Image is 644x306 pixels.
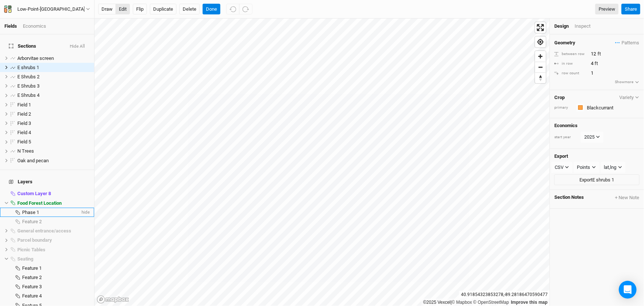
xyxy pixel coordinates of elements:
[535,22,546,33] button: Enter fullscreen
[575,23,601,30] div: Inspect
[17,111,90,117] div: Field 2
[17,256,90,262] div: Seating
[17,130,31,135] span: Field 4
[619,281,637,299] div: Open Intercom Messenger
[22,210,39,215] span: Phase 1
[150,4,176,15] button: Duplicate
[17,65,90,71] div: E shrubs 1
[17,139,31,144] span: Field 5
[22,265,90,271] div: Feature 1
[554,71,587,76] div: row count
[17,148,90,154] div: N Trees
[17,102,90,108] div: Field 1
[22,275,42,280] span: Feature 2
[555,164,564,171] div: CSV
[554,123,640,129] h4: Economics
[22,275,90,280] div: Feature 2
[554,51,587,57] div: between row
[17,6,85,13] div: Low-Point-Washburn
[17,83,90,89] div: E Shrubs 3
[17,130,90,136] div: Field 4
[595,4,619,15] a: Preview
[615,79,640,85] button: Showmore
[535,73,546,83] span: Reset bearing to north
[535,37,546,47] button: Find my location
[226,4,240,15] button: Undo (^z)
[98,4,116,15] button: draw
[614,194,640,201] button: + New Note
[581,132,603,143] button: 2025
[615,39,640,47] button: Patterns
[535,62,546,72] span: Zoom out
[615,39,639,47] span: Patterns
[17,200,62,206] span: Food Forest Location
[17,65,39,70] span: E shrubs 1
[17,158,49,163] span: Oak and pecan
[4,5,90,13] button: Low-Point-[GEOGRAPHIC_DATA]
[179,4,200,15] button: Delete
[17,139,90,145] div: Field 5
[511,300,548,305] a: Improve this map
[239,4,252,15] button: Redo (^Z)
[17,228,90,234] div: General entrance/access
[17,120,31,126] span: Field 3
[80,208,90,217] span: hide
[554,95,565,101] h4: Crop
[554,194,584,201] span: Section Notes
[17,237,90,243] div: Parcel boundary
[554,23,569,30] div: Design
[473,300,509,305] a: OpenStreetMap
[17,247,90,253] div: Picnic Tables
[554,153,640,159] h4: Export
[585,103,640,112] input: Blackcurrant
[22,210,80,215] div: Phase 1
[116,4,130,15] button: edit
[551,162,572,173] button: CSV
[423,299,548,306] div: |
[17,247,45,252] span: Picnic Tables
[17,228,71,234] span: General entrance/access
[423,300,451,305] a: ©2025 Vexcel
[574,162,599,173] button: Points
[554,135,580,140] div: start year
[22,219,42,224] span: Feature 2
[17,200,90,206] div: Food Forest Location
[97,295,129,304] a: Mapbox logo
[23,23,46,30] div: Economics
[17,74,39,79] span: E Shrubs 2
[535,51,546,62] button: Zoom in
[17,92,90,98] div: E Shrubs 4
[133,4,147,15] button: Flip
[22,293,90,299] div: Feature 4
[17,102,31,108] span: Field 1
[17,120,90,126] div: Field 3
[4,23,17,29] a: Fields
[17,111,31,117] span: Field 2
[621,4,640,15] button: Share
[17,92,39,98] span: E Shrubs 4
[535,62,546,72] button: Zoom out
[604,164,617,171] div: lat,lng
[17,83,39,89] span: E Shrubs 3
[22,284,90,290] div: Feature 3
[22,265,42,271] span: Feature 1
[22,219,90,225] div: Feature 2
[459,291,550,299] div: 40.91854323853278 , -89.28186470590477
[94,18,550,306] canvas: Map
[554,40,575,46] h4: Geometry
[9,43,36,49] span: Sections
[17,148,34,154] span: N Trees
[22,293,42,299] span: Feature 4
[17,237,52,243] span: Parcel boundary
[17,191,51,196] span: Custom Layer 8
[203,4,220,15] button: Done
[601,162,626,173] button: lat,lng
[554,105,573,110] div: primary
[535,72,546,83] button: Reset bearing to north
[554,61,587,67] div: in row
[17,55,54,61] span: Arborvitae screen
[17,191,90,197] div: Custom Layer 8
